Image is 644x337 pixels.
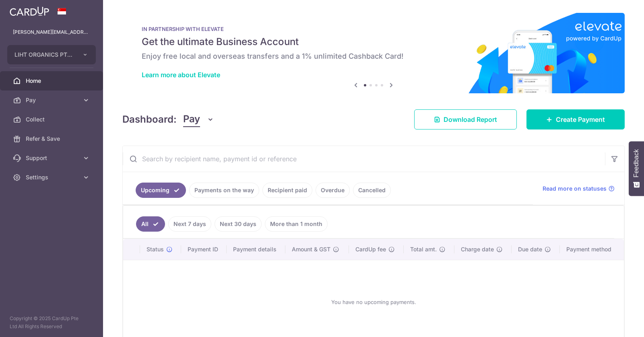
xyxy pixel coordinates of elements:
h6: Enjoy free local and overseas transfers and a 1% unlimited Cashback Card! [142,51,605,61]
span: Collect [26,115,79,123]
a: Next 30 days [215,216,262,232]
img: Renovation banner [122,13,625,93]
span: Due date [518,245,542,253]
span: CardUp fee [355,245,386,253]
span: Support [26,154,79,162]
span: Charge date [461,245,494,253]
button: Pay [183,112,214,127]
span: Amount & GST [292,245,330,253]
span: Pay [183,112,200,127]
span: Settings [26,173,79,181]
a: All [136,216,165,232]
h5: Get the ultimate Business Account [142,35,605,48]
span: Status [147,245,164,253]
a: Cancelled [353,183,391,198]
span: Total amt. [410,245,437,253]
th: Payment details [227,239,286,260]
th: Payment method [560,239,624,260]
a: Recipient paid [262,183,312,198]
span: Feedback [633,149,640,177]
span: Read more on statuses [543,185,607,193]
a: Download Report [414,109,517,129]
span: Create Payment [556,115,605,124]
button: LIHT ORGANICS PTE. LTD. [7,45,96,64]
input: Search by recipient name, payment id or reference [123,146,605,172]
span: Refer & Save [26,135,79,143]
a: Payments on the way [189,183,259,198]
th: Payment ID [181,239,227,260]
a: Read more on statuses [543,185,615,193]
h4: Dashboard: [122,112,177,127]
span: Download Report [444,115,497,124]
p: [PERSON_NAME][EMAIL_ADDRESS][DOMAIN_NAME] [13,28,90,36]
a: Upcoming [136,183,186,198]
img: CardUp [10,6,49,16]
a: More than 1 month [265,216,328,232]
a: Overdue [316,183,350,198]
p: IN PARTNERSHIP WITH ELEVATE [142,26,605,32]
button: Feedback - Show survey [629,141,644,196]
span: Pay [26,96,79,104]
a: Create Payment [526,109,625,129]
span: LIHT ORGANICS PTE. LTD. [14,51,74,59]
a: Next 7 days [168,216,211,232]
span: Home [26,77,79,85]
a: Learn more about Elevate [142,71,220,79]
